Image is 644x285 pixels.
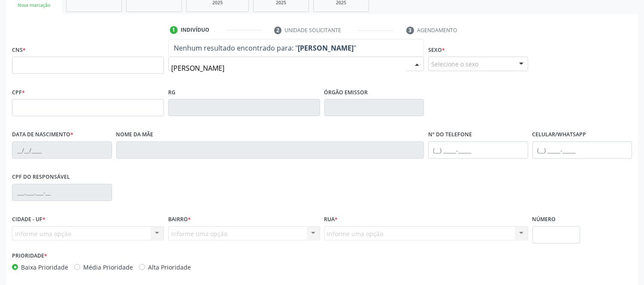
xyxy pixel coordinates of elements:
[21,263,68,272] label: Baixa Prioridade
[12,43,26,57] label: CNS
[171,60,406,77] input: Busque pelo nome (ou informe CNS ou CPF ao lado)
[170,26,178,34] div: 1
[532,213,556,226] label: Número
[181,26,209,34] div: Indivíduo
[298,43,354,53] strong: [PERSON_NAME]
[324,86,368,99] label: Órgão emissor
[532,128,587,141] label: Celular/WhatsApp
[12,86,25,99] label: CPF
[174,43,356,53] span: Nenhum resultado encontrado para: " "
[431,60,478,69] span: Selecione o sexo
[12,213,45,226] label: Cidade - UF
[168,213,191,226] label: Bairro
[428,141,528,159] input: (__) _____-_____
[12,184,112,201] input: ___.___.___-__
[428,43,445,57] label: Sexo
[168,86,175,99] label: RG
[532,141,632,159] input: (__) _____-_____
[324,213,338,226] label: Rua
[12,141,112,159] input: __/__/____
[428,128,472,141] label: Nº do Telefone
[83,263,133,272] label: Média Prioridade
[12,2,56,9] div: Nova marcação
[116,128,154,141] label: Nome da mãe
[12,171,70,184] label: CPF do responsável
[148,263,191,272] label: Alta Prioridade
[12,128,73,141] label: Data de nascimento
